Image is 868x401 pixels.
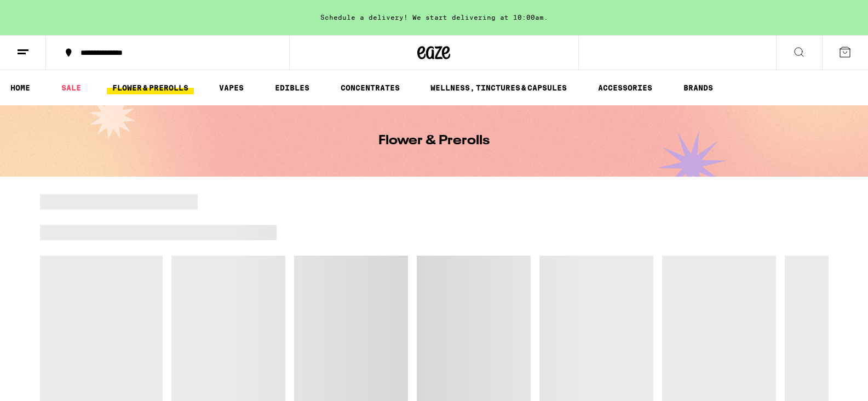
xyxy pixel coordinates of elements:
a: VAPES [214,81,249,94]
a: ACCESSORIES [593,81,658,94]
a: SALE [56,81,87,94]
a: EDIBLES [269,81,315,94]
a: WELLNESS, TINCTURES & CAPSULES [425,81,572,94]
h1: Flower & Prerolls [378,134,490,148]
a: BRANDS [678,81,718,94]
a: HOME [5,81,36,94]
a: FLOWER & PREROLLS [107,81,194,94]
a: CONCENTRATES [335,81,405,94]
